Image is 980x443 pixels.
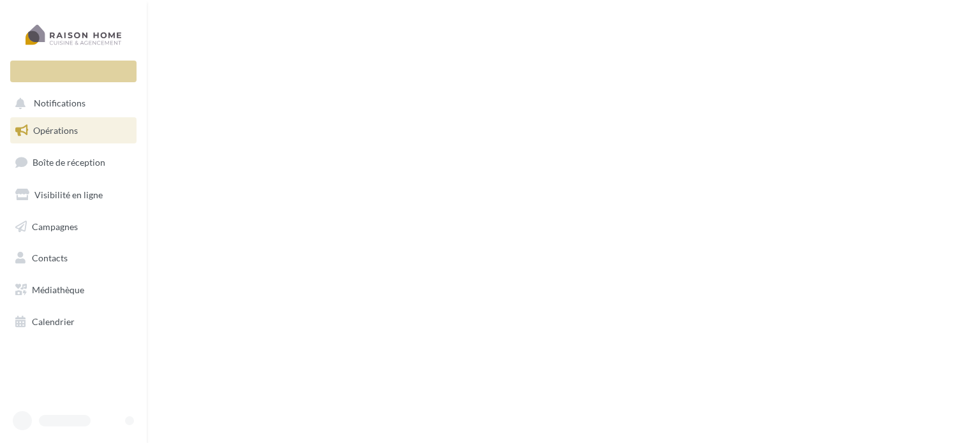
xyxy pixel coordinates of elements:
a: Opérations [8,117,139,144]
a: Campagnes [8,214,139,240]
span: Boîte de réception [33,157,105,168]
span: Contacts [32,252,68,263]
span: Visibilité en ligne [34,189,103,200]
a: Visibilité en ligne [8,182,139,208]
a: Contacts [8,245,139,272]
span: Calendrier [32,316,75,327]
span: Notifications [34,98,85,109]
a: Calendrier [8,309,139,335]
a: Médiathèque [8,277,139,303]
span: Médiathèque [32,284,84,295]
a: Boîte de réception [8,149,139,176]
span: Opérations [33,125,78,136]
span: Campagnes [32,221,78,231]
div: Nouvelle campagne [10,61,137,82]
